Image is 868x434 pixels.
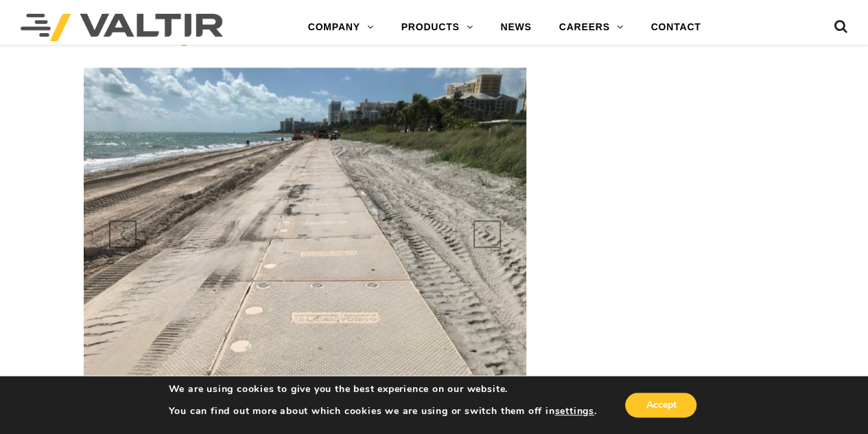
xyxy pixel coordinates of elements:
[625,393,696,417] button: Accept
[486,14,545,41] a: NEWS
[21,14,223,41] img: Valtir
[469,215,506,252] a: Next
[554,405,594,417] button: settings
[294,14,388,41] a: COMPANY
[130,32,222,45] a: ENR Magazine
[546,14,637,41] a: CAREERS
[84,67,526,400] img: Trinity Highway Rentals Composite ground protection access mats
[169,383,597,395] p: We are using cookies to give you the best experience on our website.
[169,405,597,417] p: You can find out more about which cookies we are using or switch them off in .
[104,215,141,252] a: Previous
[388,14,487,41] a: PRODUCTS
[637,14,714,41] a: CONTACT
